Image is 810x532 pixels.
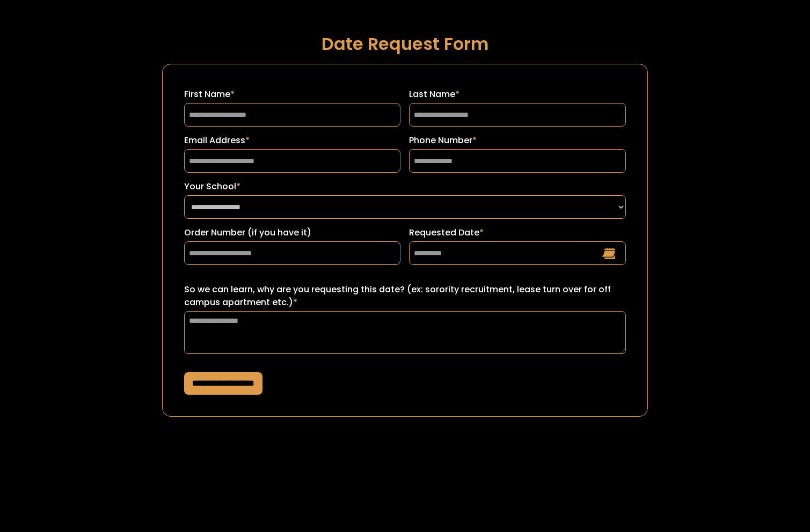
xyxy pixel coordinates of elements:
[184,134,401,147] label: Email Address
[184,180,626,193] label: Your School
[184,88,401,101] label: First Name
[162,64,648,417] form: Request a Date Form
[409,88,626,101] label: Last Name
[409,226,626,239] label: Requested Date
[409,134,626,147] label: Phone Number
[184,226,401,239] label: Order Number (if you have it)
[162,34,648,53] h1: Date Request Form
[184,283,626,309] label: So we can learn, why are you requesting this date? (ex: sorority recruitment, lease turn over for...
